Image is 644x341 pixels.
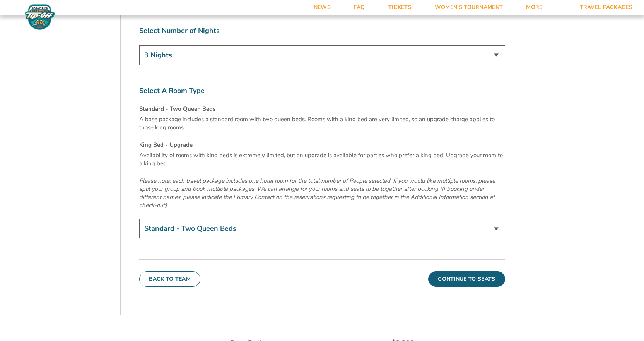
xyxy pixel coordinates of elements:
[139,115,505,132] p: A base package includes a standard room with two queen beds. Rooms with a king bed are very limit...
[139,26,505,36] label: Select Number of Nights
[139,141,505,149] h4: King Bed - Upgrade
[139,271,201,287] button: Back To Team
[139,177,495,209] em: Please note: each travel package includes one hotel room for the total number of People selected....
[139,151,505,168] p: Availability of rooms with king beds is extremely limited, but an upgrade is available for partie...
[23,4,57,30] img: Fort Myers Tip-Off
[139,105,505,113] h4: Standard - Two Queen Beds
[139,86,505,96] label: Select A Room Type
[428,271,505,287] button: Continue To Seats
